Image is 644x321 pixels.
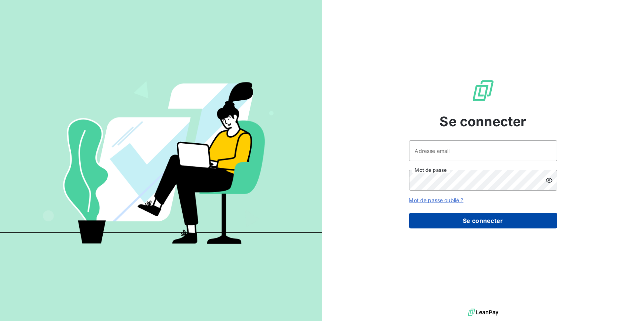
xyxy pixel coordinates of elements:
[409,213,557,228] button: Se connecter
[468,307,498,318] img: logo
[409,140,557,161] input: placeholder
[471,79,495,103] img: Logo LeanPay
[409,197,464,203] a: Mot de passe oublié ?
[440,111,527,131] span: Se connecter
